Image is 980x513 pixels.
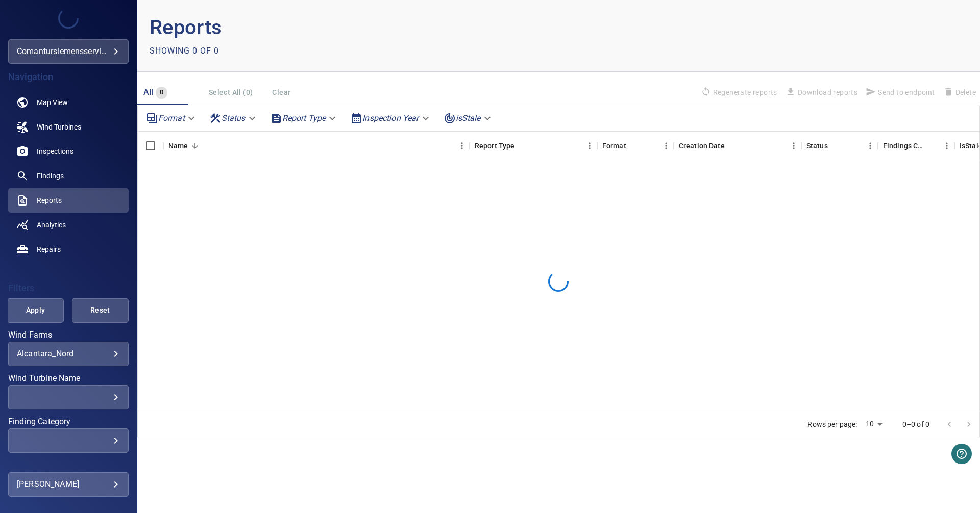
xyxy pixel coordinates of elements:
[8,237,129,262] a: repairs noActive
[156,87,167,98] span: 0
[150,12,559,43] p: Reports
[8,331,129,339] label: Wind Farms
[362,113,419,123] em: Inspection Year
[658,138,674,153] button: Menu
[725,139,739,153] button: Sort
[8,385,129,409] div: Wind Turbine Name
[514,139,529,153] button: Sort
[597,132,674,160] div: Format
[37,220,66,230] span: Analytics
[205,109,262,127] div: Status
[878,132,954,160] div: Findings Count
[37,171,64,181] span: Findings
[158,113,185,123] em: Format
[17,476,120,493] div: [PERSON_NAME]
[456,113,481,123] em: isStale
[8,418,129,426] label: Finding Category
[925,139,939,153] button: Sort
[37,244,61,254] span: Repairs
[188,139,202,153] button: Sort
[8,428,129,453] div: Finding Category
[8,115,129,139] a: windturbines noActive
[863,138,878,153] button: Menu
[8,164,129,188] a: findings noActive
[17,349,120,358] div: Alcantara_Nord
[862,417,886,431] div: 10
[72,298,129,323] button: Reset
[346,109,435,127] div: Inspection Year
[470,132,597,160] div: Report Type
[602,132,626,160] div: Format
[282,113,326,123] em: Report Type
[37,97,68,108] span: Map View
[828,139,842,153] button: Sort
[8,90,129,115] a: map noActive
[8,188,129,213] a: reports active
[266,109,342,127] div: Report Type
[37,195,62,206] span: Reports
[902,419,929,429] p: 0–0 of 0
[17,43,120,60] div: comantursiemensserviceitaly
[801,132,878,160] div: Status
[142,109,201,127] div: Format
[20,304,51,317] span: Apply
[582,138,597,153] button: Menu
[8,374,129,382] label: Wind Turbine Name
[163,132,470,160] div: Name
[439,109,497,127] div: isStale
[222,113,246,123] em: Status
[8,72,129,82] h4: Navigation
[168,132,188,160] div: Name
[8,39,129,64] div: comantursiemensserviceitaly
[8,342,129,366] div: Wind Farms
[940,416,978,432] nav: pagination navigation
[786,138,801,153] button: Menu
[939,138,954,153] button: Menu
[150,45,219,57] p: Showing 0 of 0
[7,298,64,323] button: Apply
[475,132,515,160] div: Report Type
[85,304,116,317] span: Reset
[8,283,129,293] h4: Filters
[807,419,857,429] p: Rows per page:
[143,87,154,97] span: All
[674,132,801,160] div: Creation Date
[679,132,725,160] div: Creation Date
[454,138,470,153] button: Menu
[806,132,828,160] div: Status
[8,213,129,237] a: analytics noActive
[626,139,641,153] button: Sort
[883,132,925,160] div: Findings Count
[8,139,129,164] a: inspections noActive
[37,122,81,132] span: Wind Turbines
[37,146,73,157] span: Inspections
